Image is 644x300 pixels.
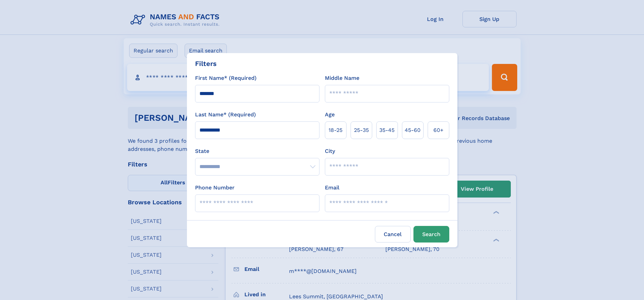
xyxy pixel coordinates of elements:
[433,126,444,134] span: 60+
[354,126,369,134] span: 25‑35
[325,147,335,155] label: City
[195,74,257,82] label: First Name* (Required)
[325,74,359,82] label: Middle Name
[329,126,342,134] span: 18‑25
[375,226,411,243] label: Cancel
[195,147,319,155] label: State
[379,126,395,134] span: 35‑45
[195,111,256,119] label: Last Name* (Required)
[195,59,217,69] div: Filters
[195,184,235,192] label: Phone Number
[405,126,421,134] span: 45‑60
[413,226,449,243] button: Search
[325,184,339,192] label: Email
[325,111,335,119] label: Age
